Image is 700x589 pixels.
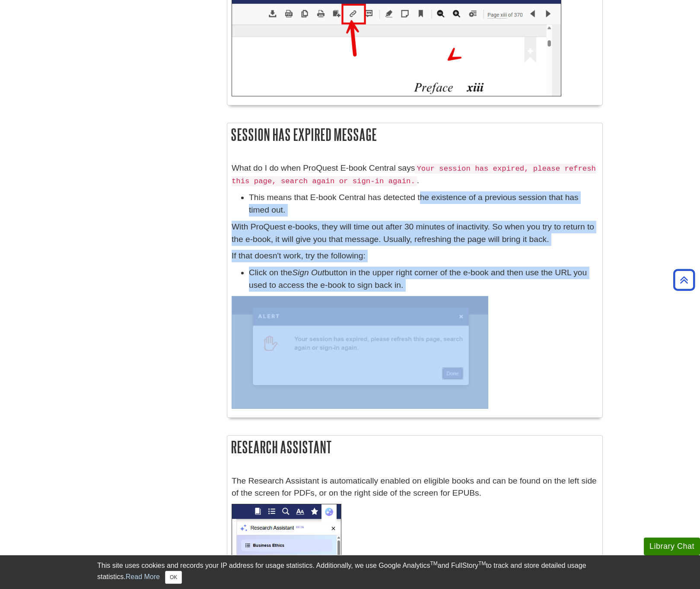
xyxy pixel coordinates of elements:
h2: Session Has Expired Message [227,123,602,146]
li: Click on the button in the upper right corner of the e-book and then use the URL you used to acce... [249,267,598,292]
p: If that doesn't work, try the following: [232,250,598,262]
button: Close [165,571,182,584]
em: Sign Out [292,268,325,277]
div: This site uses cookies and records your IP address for usage statistics. Additionally, we use Goo... [97,560,603,584]
p: What do I do when ProQuest E-book Central says . [232,162,598,187]
img: time out message [232,296,488,409]
h2: Research Assistant [227,436,602,458]
button: Library Chat [644,538,700,555]
sup: TM [478,560,486,567]
a: Read More [126,573,160,580]
a: Back to Top [670,274,698,286]
li: This means that E-book Central has detected the existence of a previous session that has timed out. [249,191,598,216]
p: The Research Assistant is automatically enabled on eligible books and can be found on the left si... [232,475,598,500]
sup: TM [430,560,437,567]
p: With ProQuest e-books, they will time out after 30 minutes of inactivity. So when you try to retu... [232,221,598,246]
